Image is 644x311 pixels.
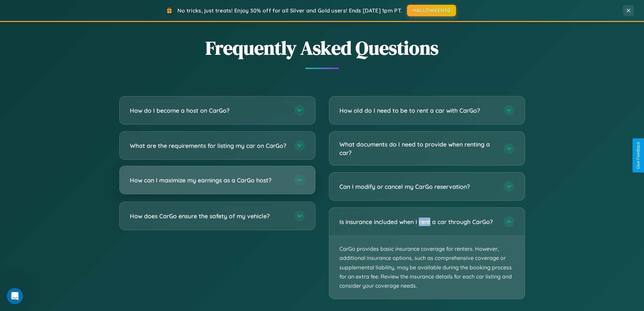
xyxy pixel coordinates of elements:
h3: How old do I need to be to rent a car with CarGo? [339,106,497,115]
h3: Can I modify or cancel my CarGo reservation? [339,182,497,191]
h3: Is insurance included when I rent a car through CarGo? [339,218,497,226]
h3: What documents do I need to provide when renting a car? [339,140,497,157]
h3: How do I become a host on CarGo? [130,106,287,115]
h3: How can I maximize my earnings as a CarGo host? [130,176,287,184]
button: HALLOWEEN30 [407,5,456,16]
p: CarGo provides basic insurance coverage for renters. However, additional insurance options, such ... [329,236,525,299]
h3: What are the requirements for listing my car on CarGo? [130,141,287,150]
div: Give Feedback [636,142,641,169]
h3: How does CarGo ensure the safety of my vehicle? [130,212,287,220]
iframe: Intercom live chat [7,288,23,304]
span: No tricks, just treats! Enjoy 30% off for all Silver and Gold users! Ends [DATE] 1pm PT. [177,7,402,14]
h2: Frequently Asked Questions [119,35,525,61]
